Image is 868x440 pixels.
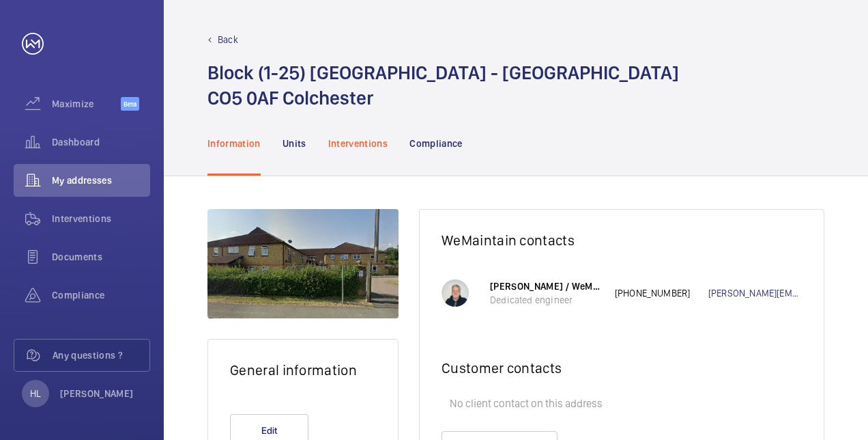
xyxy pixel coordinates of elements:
p: [PERSON_NAME] [60,387,134,400]
span: Maximize [52,97,121,111]
span: Any questions ? [53,348,149,362]
p: Dedicated engineer [490,293,601,307]
h2: WeMaintain contacts [442,232,802,249]
span: Beta [121,97,139,111]
p: No client contact on this address [442,390,802,417]
span: Interventions [52,212,150,225]
span: Dashboard [52,135,150,149]
p: Units [283,137,306,150]
h2: General information [230,361,376,379]
h2: Customer contacts [442,359,802,376]
p: [PERSON_NAME] / WeMaintain UK [490,279,601,293]
p: Information [207,137,261,150]
p: HL [30,387,41,400]
p: Back [218,33,238,46]
p: [PHONE_NUMBER] [615,286,708,300]
h1: Block (1-25) [GEOGRAPHIC_DATA] - [GEOGRAPHIC_DATA] CO5 0AF Colchester [207,60,679,111]
span: Compliance [52,288,150,302]
p: Interventions [328,137,388,150]
span: Documents [52,250,150,264]
p: Compliance [409,137,463,150]
span: My addresses [52,174,150,187]
a: [PERSON_NAME][EMAIL_ADDRESS][DOMAIN_NAME] [708,286,802,300]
